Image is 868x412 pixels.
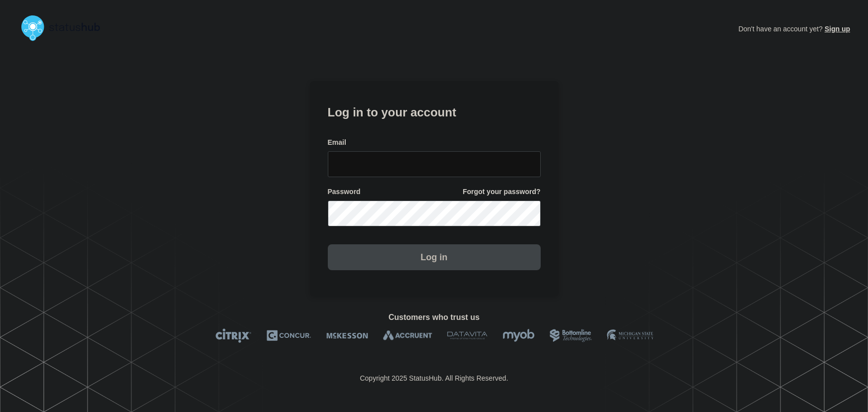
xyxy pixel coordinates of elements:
img: Citrix logo [215,328,252,343]
a: Forgot your password? [463,187,540,197]
p: Copyright 2025 StatusHub. All Rights Reserved. [360,374,508,382]
img: MSU logo [607,328,653,343]
p: Don't have an account yet? [738,17,850,41]
input: password input [328,201,541,226]
img: Concur logo [267,328,311,343]
input: email input [328,151,541,177]
span: Password [328,187,361,197]
img: DataVita logo [447,328,487,343]
span: Email [328,138,346,147]
h1: Log in to your account [328,102,541,120]
img: StatusHub logo [18,12,112,44]
img: Bottomline logo [550,328,592,343]
a: Sign up [823,25,850,33]
img: McKesson logo [326,328,368,343]
img: myob logo [502,328,535,343]
button: Log in [328,244,541,270]
h2: Customers who trust us [18,313,850,322]
img: Accruent logo [383,328,432,343]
